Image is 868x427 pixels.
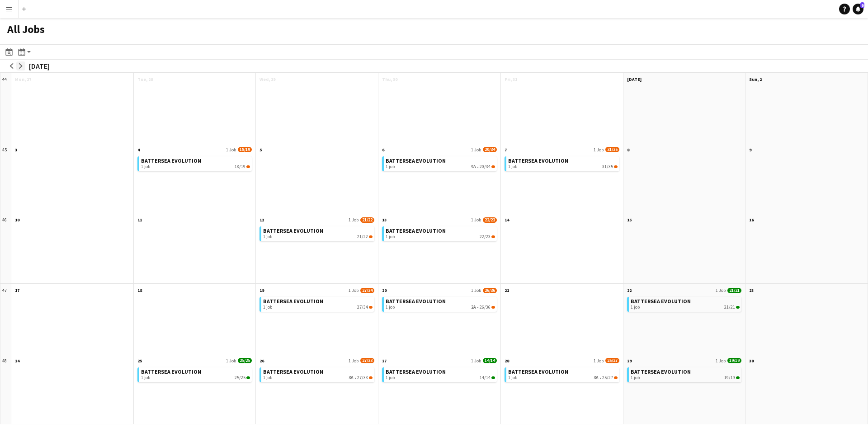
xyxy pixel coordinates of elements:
[471,164,476,169] span: 9A
[505,358,509,364] span: 28
[724,375,735,380] span: 19/19
[631,368,691,375] span: BATTERSEA EVOLUTION
[471,305,476,310] span: 2A
[483,358,497,363] span: 14/14
[382,147,384,153] span: 6
[15,358,19,364] span: 24
[141,375,150,380] span: 1 job
[749,147,751,153] span: 9
[480,234,491,239] span: 22/23
[727,358,741,363] span: 19/19
[357,375,368,380] span: 27/33
[263,375,373,380] div: •
[491,376,495,379] span: 14/14
[0,354,11,425] div: 48
[259,358,264,364] span: 26
[716,358,726,364] span: 1 Job
[382,358,387,364] span: 27
[235,164,245,169] span: 18/19
[226,358,236,364] span: 1 Job
[505,217,509,223] span: 14
[263,375,272,380] span: 1 job
[386,227,446,234] span: BATTERSEA EVOLUTION
[349,375,354,380] span: 3A
[386,298,446,305] span: BATTERSEA EVOLUTION
[727,288,741,293] span: 21/21
[471,358,481,364] span: 1 Job
[0,213,11,284] div: 46
[238,147,252,152] span: 18/19
[627,358,632,364] span: 29
[226,147,236,153] span: 1 Job
[860,2,864,8] span: 6
[235,375,245,380] span: 25/25
[491,235,495,238] span: 22/23
[141,368,201,375] span: BATTERSEA EVOLUTION
[137,287,142,293] span: 18
[471,287,481,293] span: 1 Job
[386,156,495,169] a: BATTERSEA EVOLUTION1 job9A•20/34
[480,164,491,169] span: 20/34
[627,76,642,82] span: [DATE]
[505,287,509,293] span: 21
[0,73,11,143] div: 44
[369,376,373,379] span: 27/33
[508,157,568,164] span: BATTERSEA EVOLUTION
[480,375,491,380] span: 14/14
[483,147,497,152] span: 20/34
[263,226,373,239] a: BATTERSEA EVOLUTION1 job21/22
[480,305,491,310] span: 26/36
[627,217,632,223] span: 15
[259,147,262,153] span: 5
[508,375,618,380] div: •
[631,375,640,380] span: 1 job
[386,234,395,239] span: 1 job
[263,227,323,234] span: BATTERSEA EVOLUTION
[238,358,252,363] span: 25/25
[369,235,373,238] span: 21/22
[259,217,264,223] span: 12
[263,297,373,310] a: BATTERSEA EVOLUTION1 job27/34
[137,358,142,364] span: 25
[386,305,395,310] span: 1 job
[0,143,11,214] div: 45
[15,287,19,293] span: 17
[141,164,150,169] span: 1 job
[594,358,604,364] span: 1 Job
[508,156,618,169] a: BATTERSEA EVOLUTION1 job31/35
[386,297,495,310] a: BATTERSEA EVOLUTION1 job2A•26/36
[749,287,754,293] span: 23
[724,305,735,310] span: 21/21
[749,76,762,82] span: Sun, 2
[349,358,359,364] span: 1 Job
[369,306,373,309] span: 27/34
[631,297,740,310] a: BATTERSEA EVOLUTION1 job21/21
[386,367,495,380] a: BATTERSEA EVOLUTION1 job14/14
[605,147,619,152] span: 31/35
[508,367,618,380] a: BATTERSEA EVOLUTION1 job3A•25/27
[483,288,497,293] span: 26/36
[508,368,568,375] span: BATTERSEA EVOLUTION
[137,217,142,223] span: 11
[259,76,275,82] span: Wed, 29
[15,217,19,223] span: 10
[491,165,495,168] span: 20/34
[386,164,495,169] div: •
[594,375,599,380] span: 3A
[246,376,250,379] span: 25/25
[614,376,618,379] span: 25/27
[471,147,481,153] span: 1 Job
[602,375,613,380] span: 25/27
[483,217,497,223] span: 22/23
[716,287,726,293] span: 1 Job
[605,358,619,363] span: 25/27
[602,164,613,169] span: 31/35
[594,147,604,153] span: 1 Job
[0,284,11,354] div: 47
[15,76,31,82] span: Mon, 27
[263,367,373,380] a: BATTERSEA EVOLUTION1 job3A•27/33
[505,147,507,153] span: 7
[357,305,368,310] span: 27/34
[627,147,629,153] span: 8
[736,306,740,309] span: 21/21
